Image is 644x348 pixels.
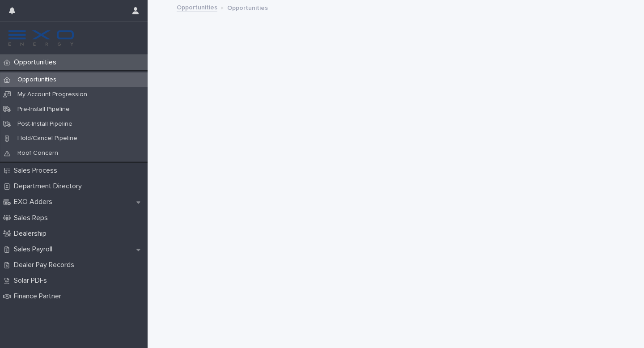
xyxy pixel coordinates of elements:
p: Post-Install Pipeline [10,120,80,128]
p: Opportunities [10,76,64,84]
p: Opportunities [10,58,64,67]
p: Opportunities [227,2,268,12]
p: Sales Payroll [10,245,59,254]
p: Dealer Pay Records [10,261,81,269]
p: Solar PDFs [10,276,54,285]
p: Sales Reps [10,214,55,222]
p: My Account Progression [10,91,94,98]
p: Roof Concern [10,149,65,157]
img: FKS5r6ZBThi8E5hshIGi [7,29,75,47]
p: Hold/Cancel Pipeline [10,135,85,142]
p: Sales Process [10,166,64,175]
p: EXO Adders [10,198,59,206]
p: Dealership [10,229,54,238]
a: Opportunities [177,2,217,12]
p: Pre-Install Pipeline [10,106,77,113]
p: Department Directory [10,182,89,191]
p: Finance Partner [10,292,68,301]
